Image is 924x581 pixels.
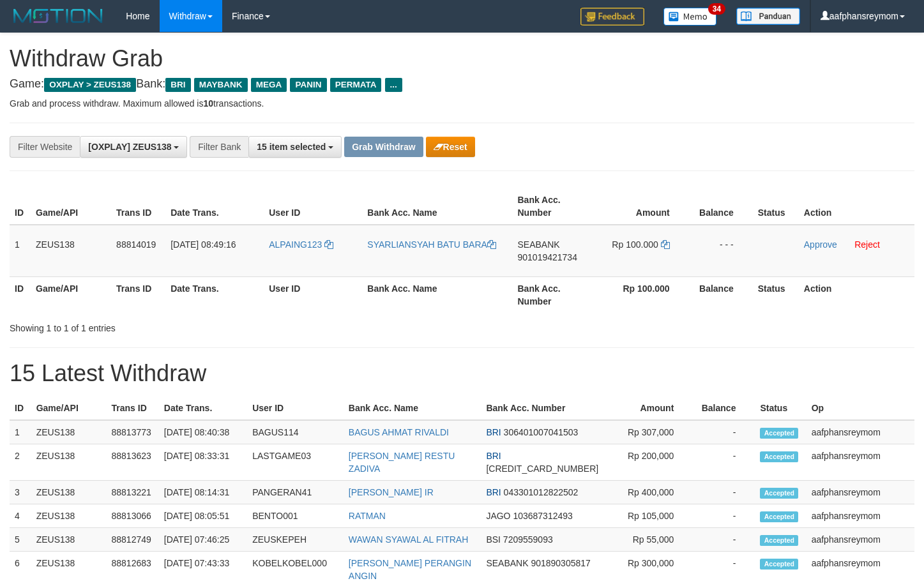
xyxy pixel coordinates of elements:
[107,444,159,481] td: 88813623
[264,188,362,225] th: User ID
[107,481,159,504] td: 88813221
[349,511,386,521] a: RATMAN
[10,317,375,335] div: Showing 1 to 1 of 1 entries
[269,239,333,250] a: ALPAING123
[807,444,914,481] td: aafphansreymom
[760,428,798,439] span: Accepted
[159,420,247,444] td: [DATE] 08:40:38
[10,6,107,26] img: MOTION_logo.png
[247,396,344,420] th: User ID
[349,534,468,545] a: WAWAN SYAWAL AL FITRAH
[693,481,755,504] td: -
[194,78,248,92] span: MAYBANK
[247,504,344,528] td: BENTO001
[504,487,579,497] span: Copy 043301012822502 to clipboard
[330,78,382,92] span: PERMATA
[10,276,31,313] th: ID
[264,276,362,313] th: User ID
[31,481,107,504] td: ZEUS138
[512,188,593,225] th: Bank Acc. Number
[10,420,31,444] td: 1
[159,528,247,552] td: [DATE] 07:46:25
[708,3,725,15] span: 34
[247,481,344,504] td: PANGERAN41
[203,98,213,109] strong: 10
[362,188,512,225] th: Bank Acc. Name
[344,137,423,157] button: Grab Withdraw
[10,225,31,277] td: 1
[165,188,264,225] th: Date Trans.
[385,78,402,92] span: ...
[349,487,434,497] a: [PERSON_NAME] IR
[603,528,693,552] td: Rp 55,000
[31,420,107,444] td: ZEUS138
[257,142,326,152] span: 15 item selected
[663,8,717,26] img: Button%20Memo.svg
[799,276,914,313] th: Action
[593,276,689,313] th: Rp 100.000
[755,396,806,420] th: Status
[753,276,799,313] th: Status
[10,396,31,420] th: ID
[693,420,755,444] td: -
[504,427,579,437] span: Copy 306401007041503 to clipboard
[269,239,322,250] span: ALPAING123
[349,427,449,437] a: BAGUS AHMAT RIVALDI
[159,444,247,481] td: [DATE] 08:33:31
[760,559,798,570] span: Accepted
[170,239,236,250] span: [DATE] 08:49:16
[693,444,755,481] td: -
[807,481,914,504] td: aafphansreymom
[107,504,159,528] td: 88813066
[603,444,693,481] td: Rp 200,000
[31,396,107,420] th: Game/API
[603,481,693,504] td: Rp 400,000
[517,252,577,262] span: Copy 901019421734 to clipboard
[80,136,187,158] button: [OXPLAY] ZEUS138
[31,528,107,552] td: ZEUS138
[486,464,598,474] span: Copy 366801039273536 to clipboard
[159,504,247,528] td: [DATE] 08:05:51
[486,427,501,437] span: BRI
[481,396,603,420] th: Bank Acc. Number
[799,188,914,225] th: Action
[486,558,528,568] span: SEABANK
[486,534,501,545] span: BSI
[513,511,572,521] span: Copy 103687312493 to clipboard
[603,504,693,528] td: Rp 105,000
[10,78,914,91] h4: Game: Bank:
[247,528,344,552] td: ZEUSKEPEH
[10,481,31,504] td: 3
[693,396,755,420] th: Balance
[251,78,287,92] span: MEGA
[290,78,326,92] span: PANIN
[503,534,553,545] span: Copy 7209559093 to clipboard
[580,8,644,26] img: Feedback.jpg
[31,276,111,313] th: Game/API
[248,136,342,158] button: 15 item selected
[349,451,455,474] a: [PERSON_NAME] RESTU ZADIVA
[753,188,799,225] th: Status
[349,558,471,581] a: [PERSON_NAME] PERANGIN ANGIN
[807,420,914,444] td: aafphansreymom
[10,97,914,110] p: Grab and process withdraw. Maximum allowed is transactions.
[31,188,111,225] th: Game/API
[10,504,31,528] td: 4
[689,225,753,277] td: - - -
[10,361,914,386] h1: 15 Latest Withdraw
[31,444,107,481] td: ZEUS138
[736,8,800,25] img: panduan.png
[165,276,264,313] th: Date Trans.
[107,420,159,444] td: 88813773
[593,188,689,225] th: Amount
[760,535,798,546] span: Accepted
[111,276,165,313] th: Trans ID
[31,225,111,277] td: ZEUS138
[689,188,753,225] th: Balance
[247,444,344,481] td: LASTGAME03
[367,239,496,250] a: SYARLIANSYAH BATU BARA
[689,276,753,313] th: Balance
[693,528,755,552] td: -
[807,504,914,528] td: aafphansreymom
[807,528,914,552] td: aafphansreymom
